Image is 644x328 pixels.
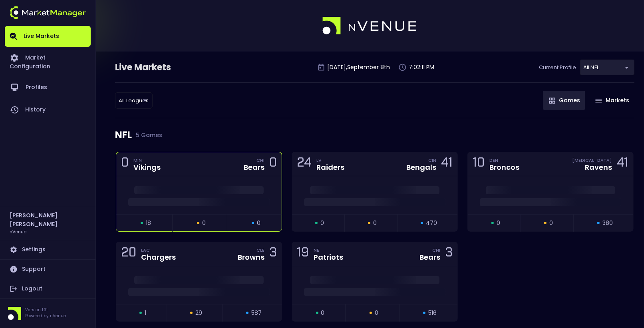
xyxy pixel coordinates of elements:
[251,309,262,317] span: 587
[316,164,344,171] div: Raiders
[585,164,612,171] div: Ravens
[269,246,277,261] div: 3
[549,97,555,104] img: gameIcon
[133,157,161,163] div: MIN
[10,211,86,229] h2: [PERSON_NAME] [PERSON_NAME]
[539,64,576,72] p: Current Profile
[145,309,146,317] span: 1
[141,247,176,253] div: LAC
[497,219,500,227] span: 0
[5,240,91,259] a: Settings
[5,26,91,47] a: Live Markets
[238,254,264,261] div: Browns
[10,6,86,19] img: logo
[5,47,91,76] a: Market Configuration
[5,279,91,298] a: Logout
[121,157,129,171] div: 0
[10,229,26,235] h3: nVenue
[132,132,162,138] span: 5 Games
[5,99,91,121] a: History
[589,91,634,110] button: Markets
[115,92,153,109] div: All NFL
[549,219,553,227] span: 0
[202,219,206,227] span: 0
[256,247,264,253] div: CLE
[141,254,176,261] div: Chargers
[543,91,585,110] button: Games
[115,118,634,152] div: NFL
[297,157,312,171] div: 24
[316,157,344,163] div: LV
[428,309,437,317] span: 516
[5,260,91,279] a: Support
[297,246,309,261] div: 19
[244,164,264,171] div: Bears
[146,219,151,227] span: 18
[322,17,417,35] img: logo
[580,60,634,75] div: All NFL
[5,76,91,99] a: Profiles
[320,219,324,227] span: 0
[406,164,436,171] div: Bengals
[595,99,602,103] img: gameIcon
[257,219,260,227] span: 0
[441,157,453,171] div: 41
[269,157,277,171] div: 0
[121,246,136,261] div: 20
[133,164,161,171] div: Vikings
[328,63,390,72] p: [DATE] , September 8 th
[314,254,343,261] div: Patriots
[375,309,378,317] span: 0
[489,157,519,163] div: DEN
[419,254,440,261] div: Bears
[428,157,436,163] div: CIN
[602,219,613,227] span: 380
[572,157,612,163] div: [MEDICAL_DATA]
[445,246,453,261] div: 3
[195,309,202,317] span: 29
[25,307,66,313] p: Version 1.31
[321,309,325,317] span: 0
[256,157,264,163] div: CHI
[5,307,91,320] div: Version 1.31Powered by nVenue
[409,63,435,72] p: 7:02:11 PM
[115,61,213,74] div: Live Markets
[432,247,440,253] div: CHI
[473,157,485,171] div: 10
[25,313,66,319] p: Powered by nVenue
[489,164,519,171] div: Broncos
[314,247,343,253] div: NE
[617,157,628,171] div: 41
[426,219,437,227] span: 470
[373,219,377,227] span: 0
